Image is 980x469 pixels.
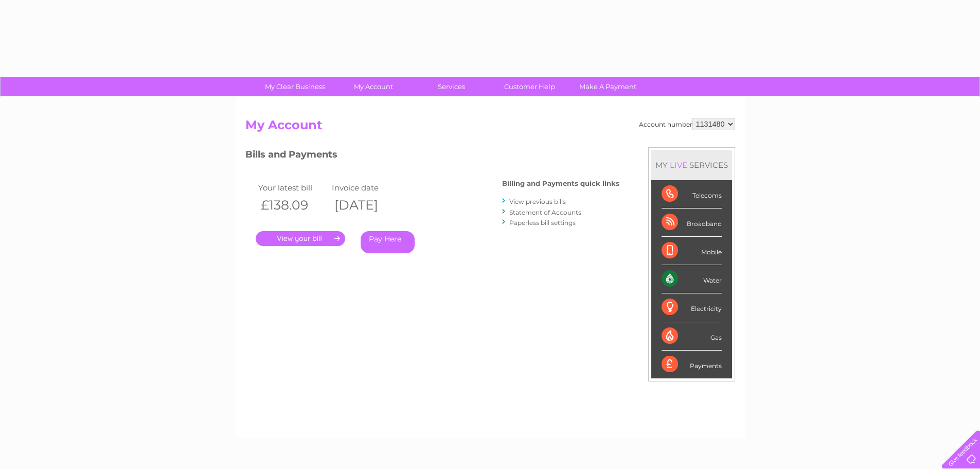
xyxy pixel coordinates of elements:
th: [DATE] [329,195,403,216]
a: My Clear Business [253,77,337,96]
div: MY SERVICES [651,150,732,180]
div: Telecoms [662,180,722,209]
a: Pay Here [361,231,415,253]
div: Broadband [662,209,722,237]
td: Invoice date [329,181,403,195]
div: Mobile [662,237,722,265]
div: Account number [639,118,735,130]
a: Paperless bill settings [509,219,576,227]
a: My Account [331,77,416,96]
div: LIVE [668,160,689,170]
td: Your latest bill [256,181,330,195]
a: Customer Help [487,77,572,96]
a: View previous bills [509,198,566,205]
div: Payments [662,351,722,378]
h3: Bills and Payments [245,147,619,165]
a: Statement of Accounts [509,209,581,216]
h4: Billing and Payments quick links [502,180,619,187]
th: £138.09 [256,195,330,216]
h2: My Account [245,118,735,137]
a: . [256,231,345,246]
div: Gas [662,322,722,351]
div: Water [662,265,722,293]
a: Services [409,77,494,96]
a: Make A Payment [565,77,650,96]
div: Electricity [662,293,722,322]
